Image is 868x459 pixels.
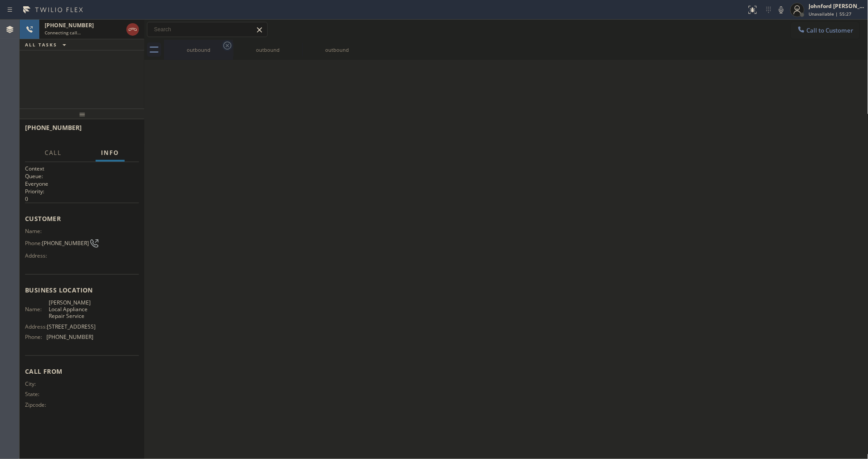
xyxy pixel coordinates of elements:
input: Search [147,22,267,37]
span: City: [25,380,49,387]
span: [STREET_ADDRESS] [47,323,96,330]
button: Hang up [126,23,139,36]
span: Name: [25,306,49,313]
button: Mute [775,4,788,16]
span: Customer [25,214,139,223]
span: State: [25,391,49,397]
span: Phone: [25,334,46,340]
span: [PHONE_NUMBER] [25,123,82,132]
button: ALL TASKS [20,39,75,50]
h2: Priority: [25,188,139,195]
span: Address: [25,323,47,330]
span: Info [101,149,119,157]
span: [PHONE_NUMBER] [45,21,94,29]
span: [PERSON_NAME] Local Appliance Repair Service [49,299,93,320]
p: Everyone [25,180,139,188]
span: Connecting call… [45,29,81,36]
span: Call [45,149,62,157]
button: Call [39,144,67,162]
span: Phone: [25,240,42,246]
span: Name: [25,228,49,234]
p: 0 [25,195,139,203]
div: Johnford [PERSON_NAME] [809,2,865,10]
span: ALL TASKS [25,42,57,48]
span: Business location [25,286,139,294]
h2: Queue: [25,172,139,180]
h1: Context [25,165,139,172]
div: outbound [165,46,232,53]
span: Call to Customer [807,26,854,34]
span: Unavailable | 55:27 [809,11,852,17]
span: [PHONE_NUMBER] [46,334,93,340]
span: Address: [25,252,49,259]
span: Zipcode: [25,401,49,408]
button: Call to Customer [791,22,860,39]
span: Call From [25,367,139,376]
button: Info [96,144,125,162]
span: [PHONE_NUMBER] [42,240,89,246]
div: outbound [234,46,302,53]
div: outbound [303,46,371,53]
